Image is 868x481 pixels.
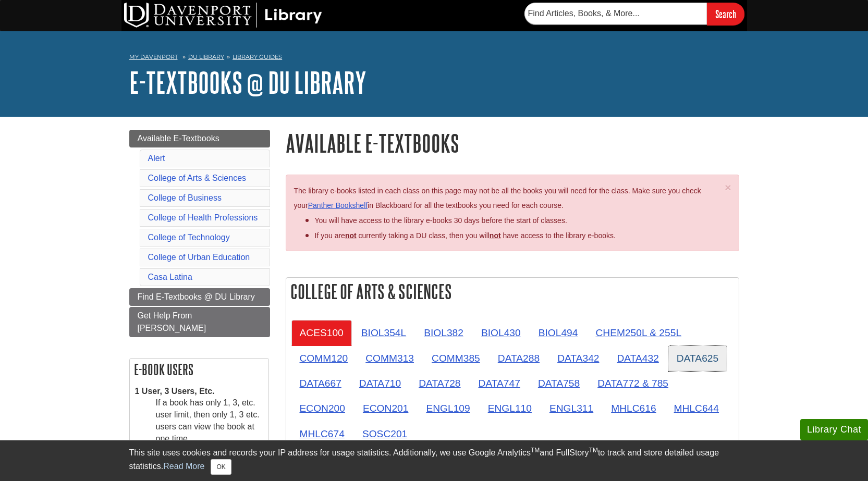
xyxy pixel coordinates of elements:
[286,278,739,305] h2: College of Arts & Sciences
[589,371,677,396] a: DATA772 & 785
[163,462,204,471] a: Read More
[138,311,206,332] span: Get Help From [PERSON_NAME]
[129,50,739,67] nav: breadcrumb
[480,396,540,421] a: ENGL110
[124,3,322,28] img: DU Library
[148,253,250,262] a: College of Urban Education
[587,320,690,346] a: CHEM250L & 255L
[148,174,247,182] a: College of Arts & Sciences
[148,154,165,163] a: Alert
[531,447,540,454] sup: TM
[148,213,258,222] a: College of Health Professions
[148,193,222,202] a: College of Business
[129,307,270,337] a: Get Help From [PERSON_NAME]
[308,201,368,209] a: Panther Bookshelf
[473,320,529,346] a: BIOL430
[138,292,255,301] span: Find E-Textbooks @ DU Library
[530,320,586,346] a: BIOL494
[707,3,744,25] input: Search
[211,459,231,475] button: Close
[725,181,731,193] span: ×
[549,346,607,371] a: DATA342
[291,320,352,346] a: ACES100
[357,346,422,371] a: COMM313
[188,53,224,60] a: DU Library
[129,53,178,61] a: My Davenport
[129,130,270,147] a: Available E-Textbooks
[291,371,350,396] a: DATA667
[351,371,409,396] a: DATA710
[490,346,548,371] a: DATA288
[345,231,357,240] strong: not
[415,320,472,346] a: BIOL382
[129,66,366,98] a: E-Textbooks @ DU Library
[530,371,588,396] a: DATA758
[138,134,219,143] span: Available E-Textbooks
[603,396,664,421] a: MHLC616
[524,3,707,24] input: Find Articles, Books, & More...
[148,233,230,242] a: College of Technology
[725,182,731,193] button: Close
[291,346,357,371] a: COMM120
[354,421,415,447] a: SOSC201
[490,231,501,240] u: not
[130,359,268,380] h2: E-book Users
[666,396,727,421] a: MHLC644
[608,346,667,371] a: DATA432
[291,396,353,421] a: ECON200
[418,396,478,421] a: ENGL109
[315,216,567,225] span: You will have access to the library e-books 30 days before the start of classes.
[524,3,744,25] form: Searches DU Library's articles, books, and more
[291,421,353,447] a: MHLC674
[800,419,868,440] button: Library Chat
[129,447,739,475] div: This site uses cookies and records your IP address for usage statistics. Additionally, we use Goo...
[410,371,469,396] a: DATA728
[315,231,616,240] span: If you are currently taking a DU class, then you will have access to the library e-books.
[541,396,602,421] a: ENGL311
[354,396,417,421] a: ECON201
[353,320,414,346] a: BIOL354L
[294,187,701,210] span: The library e-books listed in each class on this page may not be all the books you will need for ...
[286,130,739,156] h1: Available E-Textbooks
[233,53,282,60] a: Library Guides
[668,346,727,371] a: DATA625
[589,447,598,454] sup: TM
[148,273,192,281] a: Casa Latina
[129,288,270,306] a: Find E-Textbooks @ DU Library
[470,371,529,396] a: DATA747
[423,346,488,371] a: COMM385
[135,386,263,398] dt: 1 User, 3 Users, Etc.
